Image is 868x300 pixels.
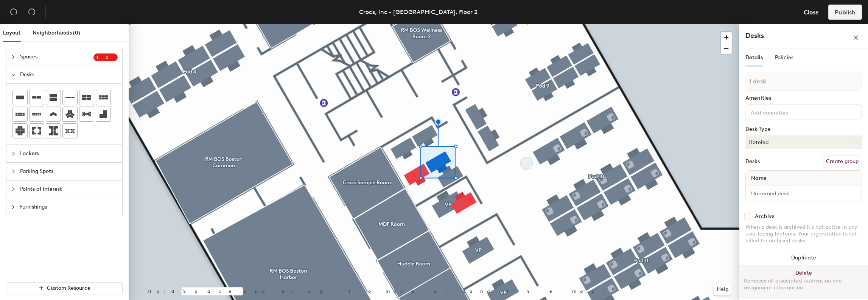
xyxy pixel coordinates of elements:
div: Desk Type [745,126,862,132]
div: Crocs, Inc - [GEOGRAPHIC_DATA], Floor 2 [359,7,478,17]
div: Amenities [745,95,862,101]
span: undo [10,8,17,16]
button: DeleteRemoves all associated reservation and assignment information [739,265,868,299]
span: close [853,35,859,40]
span: collapsed [11,55,16,59]
input: Unnamed desk [747,188,860,199]
input: Add amenities [749,107,817,116]
div: Desks [745,159,760,165]
span: Details [745,54,763,61]
sup: 10 [93,53,118,61]
span: Parking Spots [20,163,118,180]
button: Custom Resource [6,282,123,294]
button: Hoteled [745,135,862,149]
span: Points of Interest [20,181,118,198]
span: collapsed [11,169,16,174]
div: Removes all associated reservation and assignment information [744,278,863,291]
span: Neighborhoods (0) [33,30,80,36]
div: When a desk is archived it's not active in any user-facing features. Your organization is not bil... [745,224,862,244]
span: Spaces [20,48,93,66]
span: Close [804,9,819,16]
span: Name [747,171,770,185]
h4: Desks [745,31,829,41]
span: 1 [96,55,106,60]
button: Duplicate [739,250,868,265]
button: Publish [828,5,862,20]
span: collapsed [11,205,16,209]
span: Layout [3,30,20,36]
span: expanded [11,72,16,77]
button: Help [714,283,732,295]
button: Redo (⌘ + ⇧ + Z) [24,5,39,20]
span: collapsed [11,151,16,156]
span: Lockers [20,145,118,162]
span: Desks [20,66,118,83]
span: Custom Resource [47,285,90,291]
span: 0 [106,55,115,60]
button: Undo (⌘ + Z) [6,5,21,20]
button: Create group [823,155,862,168]
span: collapsed [11,187,16,192]
button: Close [797,5,825,20]
span: Policies [775,54,793,61]
div: Archive [755,214,775,220]
span: Furnishings [20,198,118,216]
